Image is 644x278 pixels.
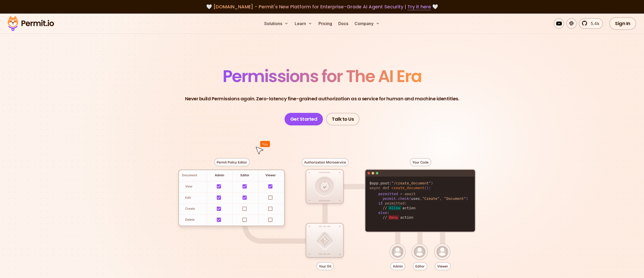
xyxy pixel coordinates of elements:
a: 5.4k [579,18,603,29]
div: 🤍 🤍 [13,3,631,10]
button: Learn [293,18,314,29]
span: Permissions for The AI Era [223,65,422,88]
a: Sign In [609,17,636,30]
p: Never build Permissions again. Zero-latency fine-grained authorization as a service for human and... [185,95,459,102]
a: Try it here [407,3,431,10]
a: Talk to Us [326,113,359,125]
a: Docs [336,18,350,29]
span: 5.4k [588,20,599,27]
a: Pricing [316,18,334,29]
img: Permit logo [5,15,56,32]
a: Get Started [285,113,323,125]
button: Company [352,18,382,29]
button: Solutions [262,18,291,29]
span: [DOMAIN_NAME] - Permit's New Platform for Enterprise-Grade AI Agent Security | [213,3,431,10]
